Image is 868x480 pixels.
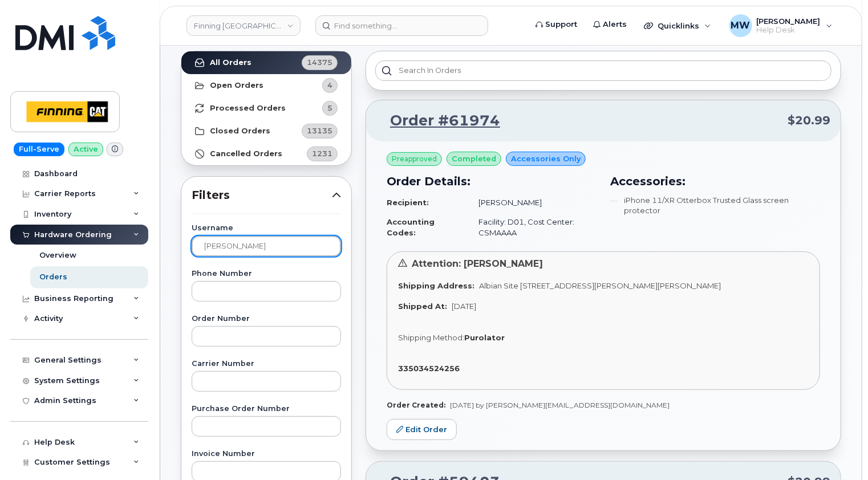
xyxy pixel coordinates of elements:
[181,120,351,143] a: Closed Orders13135
[721,14,841,37] div: Matthew Walshe
[450,401,670,409] span: [DATE] by [PERSON_NAME][EMAIL_ADDRESS][DOMAIN_NAME]
[464,333,505,342] strong: Purolator
[387,217,435,237] strong: Accounting Codes:
[545,19,577,30] span: Support
[412,258,543,269] span: Attention: [PERSON_NAME]
[181,51,351,74] a: All Orders14375
[511,153,581,164] span: Accessories Only
[452,153,496,164] span: completed
[392,154,437,164] span: Preapproved
[731,19,751,32] span: MW
[181,97,351,120] a: Processed Orders5
[186,15,301,36] a: Finning Canada
[479,281,721,290] span: Albian Site [STREET_ADDRESS][PERSON_NAME][PERSON_NAME]
[181,74,351,97] a: Open Orders4
[210,104,286,113] strong: Processed Orders
[307,125,332,136] span: 13135
[181,143,351,165] a: Cancelled Orders1231
[210,81,263,90] strong: Open Orders
[658,21,699,30] span: Quicklinks
[610,195,820,216] li: iPhone 11/XR Otterbox Trusted Glass screen protector
[327,80,332,91] span: 4
[468,212,597,242] td: Facility: D01, Cost Center: CSMAAAA
[327,103,332,113] span: 5
[192,450,341,458] label: Invoice Number
[387,401,445,409] strong: Order Created:
[210,58,252,67] strong: All Orders
[192,270,341,278] label: Phone Number
[468,193,597,213] td: [PERSON_NAME]
[315,15,488,36] input: Find something...
[398,364,460,373] strong: 335034524256
[757,17,821,26] span: [PERSON_NAME]
[387,419,457,440] a: Edit Order
[387,198,429,207] strong: Recipient:
[585,13,635,36] a: Alerts
[788,112,830,129] span: $20.99
[376,111,500,131] a: Order #61974
[210,149,282,158] strong: Cancelled Orders
[398,364,464,373] a: 335034524256
[192,225,341,232] label: Username
[387,173,597,190] h3: Order Details:
[192,315,341,323] label: Order Number
[375,60,832,81] input: Search in orders
[192,405,341,413] label: Purchase Order Number
[398,302,447,311] strong: Shipped At:
[307,57,332,68] span: 14375
[603,19,627,30] span: Alerts
[636,14,719,37] div: Quicklinks
[398,281,474,290] strong: Shipping Address:
[528,13,585,36] a: Support
[312,148,332,159] span: 1231
[398,333,464,342] span: Shipping Method:
[610,173,820,190] h3: Accessories:
[192,360,341,368] label: Carrier Number
[757,26,821,35] span: Help Desk
[192,187,332,204] span: Filters
[452,302,476,311] span: [DATE]
[210,127,270,136] strong: Closed Orders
